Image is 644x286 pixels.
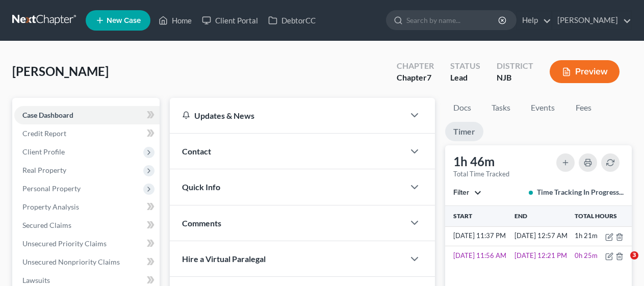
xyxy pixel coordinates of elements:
a: Events [523,98,563,118]
td: [DATE] 11:37 PM [445,226,512,246]
div: Updates & News [182,110,392,121]
span: Hire a Virtual Paralegal [182,254,266,264]
div: Lead [450,72,480,84]
div: District [497,60,533,72]
a: Client Portal [197,11,263,30]
button: Filter [453,189,481,196]
a: DebtorCC [263,11,321,30]
span: Real Property [22,166,66,174]
th: Start [445,206,512,226]
span: Filter [453,188,469,197]
a: Secured Claims [14,216,160,235]
th: End [512,206,573,226]
a: Timer [445,122,483,142]
a: [PERSON_NAME] [552,11,631,30]
iframe: Intercom live chat [609,251,634,276]
span: Lawsuits [22,276,50,284]
a: Help [517,11,551,30]
span: Contact [182,146,211,156]
td: [DATE] 12:57 AM [512,226,573,246]
span: Secured Claims [22,221,71,229]
input: Search by name... [406,11,500,30]
span: Comments [182,218,221,228]
td: [DATE] 11:56 AM [445,246,512,266]
span: 1h 21m [575,231,598,240]
span: Property Analysis [22,202,79,211]
a: Case Dashboard [14,106,160,124]
td: [DATE] 12:21 PM [512,246,573,266]
div: Total Time Tracked [453,170,509,178]
a: Credit Report [14,124,160,143]
div: Time Tracking In Progress... [529,187,624,197]
span: Case Dashboard [22,111,73,119]
div: Chapter [397,60,434,72]
span: 0h 25m [575,251,598,259]
a: Unsecured Nonpriority Claims [14,253,160,271]
a: Home [153,11,197,30]
th: Total Hours [573,206,632,226]
button: Preview [550,60,620,83]
div: Chapter [397,72,434,84]
a: Fees [567,98,600,118]
span: Personal Property [22,184,81,193]
span: Client Profile [22,147,65,156]
span: Quick Info [182,182,220,192]
a: Property Analysis [14,198,160,216]
div: NJB [497,72,533,84]
span: [PERSON_NAME] [12,64,109,79]
span: Unsecured Priority Claims [22,239,107,248]
span: 3 [630,251,638,259]
a: Docs [445,98,479,118]
span: 7 [427,72,431,82]
span: New Case [107,17,141,24]
span: Credit Report [22,129,66,138]
div: Status [450,60,480,72]
div: 1h 46m [453,153,509,170]
a: Unsecured Priority Claims [14,235,160,253]
a: Tasks [483,98,519,118]
span: Unsecured Nonpriority Claims [22,257,120,266]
